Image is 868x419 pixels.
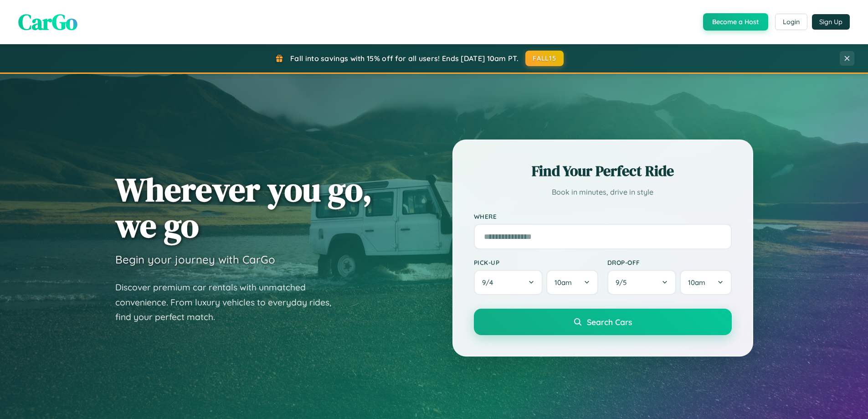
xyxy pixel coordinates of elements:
[703,13,768,31] button: Become a Host
[482,278,498,287] span: 9 / 4
[474,309,732,335] button: Search Cars
[688,278,705,287] span: 10am
[607,259,732,266] label: Drop-off
[290,54,519,63] span: Fall into savings with 15% off for all users! Ends [DATE] 10am PT.
[115,280,343,325] p: Discover premium car rentals with unmatched convenience. From luxury vehicles to everyday rides, ...
[525,51,564,66] button: FALL15
[555,278,572,287] span: 10am
[587,317,632,327] span: Search Cars
[474,161,732,181] h2: Find Your Perfect Ride
[474,259,598,266] label: Pick-up
[115,253,275,266] h3: Begin your journey with CarGo
[115,171,372,243] h1: Wherever you go, we go
[474,270,543,295] button: 9/4
[775,14,807,30] button: Login
[546,270,598,295] button: 10am
[18,7,77,37] span: CarGo
[680,270,731,295] button: 10am
[812,14,850,30] button: Sign Up
[607,270,677,295] button: 9/5
[474,212,732,220] label: Where
[616,278,631,287] span: 9 / 5
[474,186,732,199] p: Book in minutes, drive in style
